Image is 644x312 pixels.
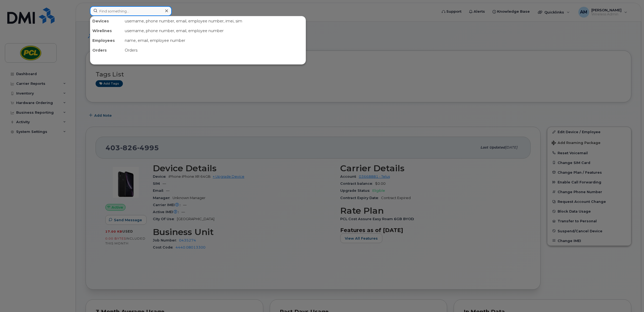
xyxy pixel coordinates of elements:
div: username, phone number, email, employee number [123,26,306,36]
div: Orders [123,45,306,55]
div: Wirelines [90,26,123,36]
div: username, phone number, email, employee number, imei, sim [123,16,306,26]
div: Orders [90,45,123,55]
div: Employees [90,36,123,45]
div: Devices [90,16,123,26]
div: name, email, employee number [123,36,306,45]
